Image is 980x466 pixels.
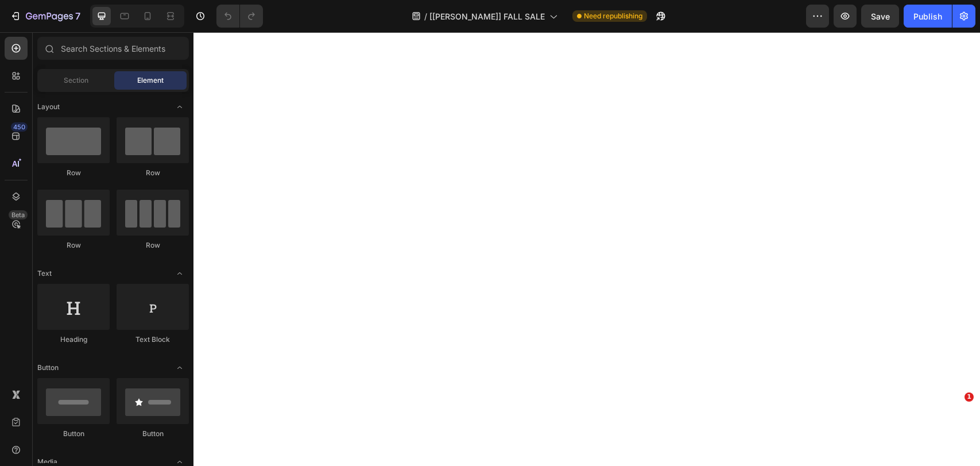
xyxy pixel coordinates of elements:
[216,5,263,28] div: Undo/Redo
[171,359,189,377] span: Toggle open
[117,429,189,439] div: Button
[913,10,942,22] div: Publish
[171,264,189,283] span: Toggle open
[429,10,545,22] span: [[PERSON_NAME]] FALL SALE
[171,98,189,116] span: Toggle open
[871,11,890,21] span: Save
[117,168,189,178] div: Row
[117,240,189,251] div: Row
[37,429,110,439] div: Button
[37,240,110,251] div: Row
[9,210,28,219] div: Beta
[117,334,189,345] div: Text Block
[861,5,899,28] button: Save
[37,102,60,112] span: Layout
[137,75,164,86] span: Element
[37,37,189,60] input: Search Sections & Elements
[37,334,110,345] div: Heading
[584,11,642,21] span: Need republishing
[5,5,86,28] button: 7
[941,410,969,437] iframe: Intercom live chat
[75,9,80,23] p: 7
[904,5,952,28] button: Publish
[964,392,974,402] span: 1
[37,168,110,178] div: Row
[37,363,59,373] span: Button
[424,10,427,22] span: /
[193,32,980,466] iframe: Design area
[37,268,52,279] span: Text
[11,122,28,132] div: 450
[64,75,88,86] span: Section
